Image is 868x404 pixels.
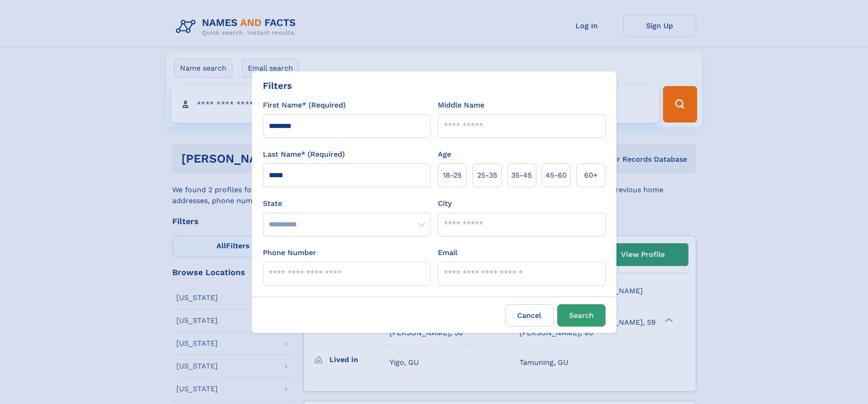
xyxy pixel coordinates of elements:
span: 60+ [584,170,598,181]
label: Age [438,149,451,160]
label: Middle Name [438,100,484,111]
div: Filters [263,79,292,92]
span: 45‑60 [545,170,567,181]
label: First Name* (Required) [263,100,346,111]
span: 35‑45 [511,170,532,181]
label: Phone Number [263,247,316,258]
button: Search [557,304,606,327]
label: City [438,198,452,209]
label: State [263,198,431,209]
label: Email [438,247,457,258]
span: 18‑25 [443,170,462,181]
span: 25‑35 [477,170,497,181]
label: Last Name* (Required) [263,149,345,160]
label: Cancel [505,304,554,327]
